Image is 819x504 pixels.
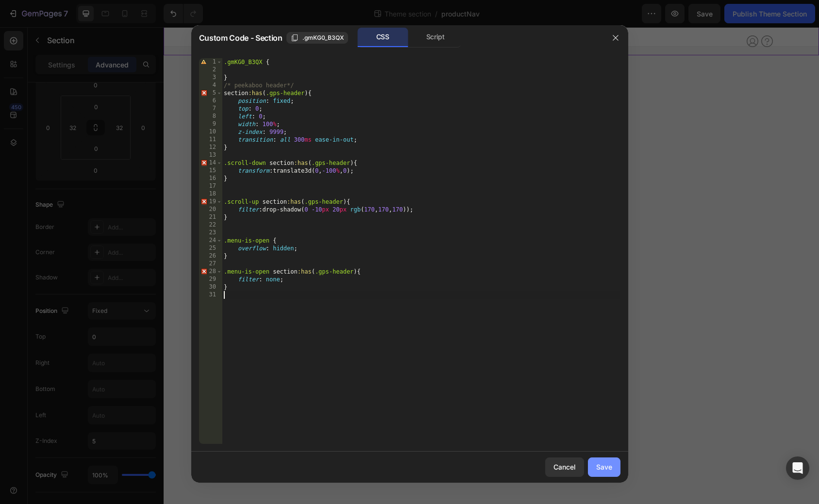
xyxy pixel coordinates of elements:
div: 2 [199,66,222,74]
div: 25 [199,244,222,252]
div: 1 [199,58,222,66]
div: 29 [199,276,222,283]
div: 17 [199,182,222,190]
div: 5 [199,89,222,97]
div: 18 [199,190,222,198]
div: 4 [199,81,222,89]
div: 6 [199,97,222,105]
button: Save [588,457,620,477]
div: 16 [199,175,222,182]
div: 27 [199,260,222,268]
div: 28 [199,268,222,276]
button: .gmKG0_B3QX [286,32,348,44]
img: gempages_556537298510938914-0f443672-997e-4339-9d2e-c180a19bab85.png [36,4,61,28]
div: Save [596,462,612,472]
div: 12 [199,144,222,151]
div: 7 [199,105,222,113]
div: 13 [199,151,222,159]
div: 23 [199,229,222,237]
div: 9 [199,120,222,128]
div: 15 [199,167,222,175]
div: 19 [199,198,222,206]
div: 8 [199,113,222,120]
div: Open Intercom Messenger [786,456,809,480]
div: CSS [357,28,408,47]
button: Cancel [545,457,584,477]
div: 11 [199,136,222,144]
div: 22 [199,221,222,229]
div: 10 [199,128,222,136]
div: 3 [199,74,222,81]
div: 20 [199,206,222,213]
div: 21 [199,213,222,221]
div: 14 [199,159,222,167]
div: Cancel [553,462,576,472]
div: Script [410,28,461,47]
span: Custom Code - Section [199,32,283,44]
span: .gmKG0_B3QX [302,33,344,42]
div: 24 [199,237,222,244]
div: 26 [199,252,222,260]
div: 30 [199,283,222,291]
div: 31 [199,291,222,299]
